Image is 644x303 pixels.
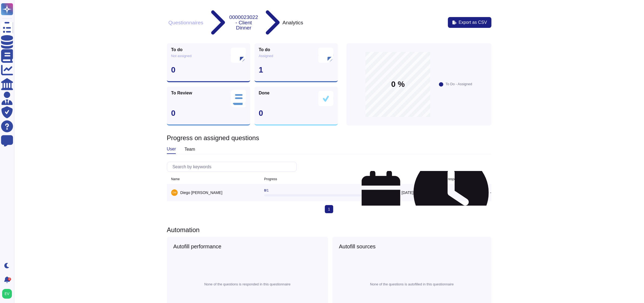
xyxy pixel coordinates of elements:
[171,91,192,95] span: To Review
[171,54,192,58] span: Not assigned
[448,17,491,28] button: Export as CSV
[259,109,333,117] div: 0
[391,81,405,88] span: 0 %
[171,189,178,196] img: user
[362,170,414,215] div: [DATE]
[167,134,491,142] h4: Progress on assigned questions
[171,109,246,117] div: 0
[2,289,12,299] img: user
[370,283,454,286] span: None of the questions is autofilled in this questionnaire
[259,54,273,58] span: Assigned
[173,243,322,250] h5: Autofill performance
[264,189,362,192] div: / 1
[228,14,260,31] button: 0000023022 - Client Dinner
[167,20,205,25] button: Questionnaires
[414,155,491,230] div: -
[180,190,223,195] span: Diego [PERSON_NAME]
[282,20,303,25] div: Analytics
[264,177,277,181] div: Progress
[8,278,11,281] div: 9+
[1,288,16,300] button: user
[259,66,333,74] div: 1
[259,48,270,52] span: To do
[204,283,290,286] span: None of the questions is responded in this questionnaire
[259,91,270,95] span: Done
[167,226,491,234] h4: Automation
[171,177,180,181] div: Name
[170,162,296,172] input: Search by keywords
[184,145,195,154] div: team
[264,189,266,192] b: 0
[445,82,472,86] div: To Do - Assigned
[325,205,333,213] span: 1
[167,145,176,154] div: user
[459,20,487,25] span: Export as CSV
[339,243,485,250] h5: Autofill sources
[171,66,246,74] div: 0
[171,48,183,52] span: To do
